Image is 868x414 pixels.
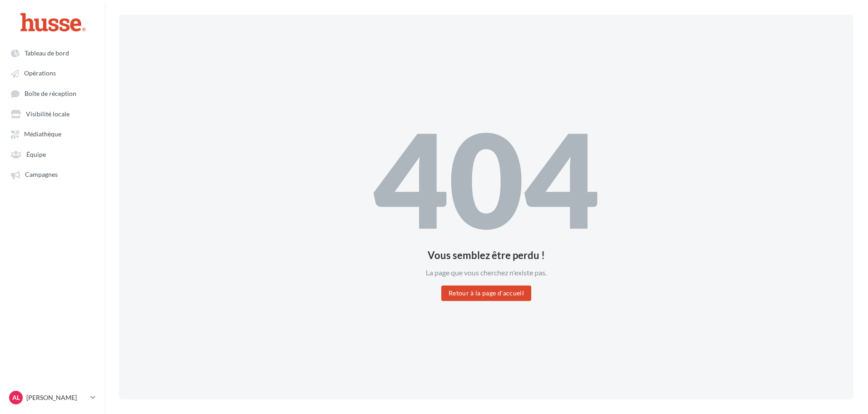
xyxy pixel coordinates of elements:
[7,389,97,406] a: AL [PERSON_NAME]
[5,65,99,81] a: Opérations
[26,110,70,118] span: Visibilité locale
[373,113,599,244] div: 404
[441,285,531,301] button: Retour à la page d'accueil
[373,268,599,278] div: La page que vous cherchez n'existe pas.
[5,166,99,182] a: Campagnes
[373,250,599,260] div: Vous semblez être perdu !
[25,90,76,97] span: Boîte de réception
[25,49,69,57] span: Tableau de bord
[24,70,56,77] span: Opérations
[12,393,20,402] span: AL
[5,85,99,102] a: Boîte de réception
[24,130,61,138] span: Médiathèque
[26,150,46,158] span: Équipe
[5,105,99,122] a: Visibilité locale
[5,146,99,162] a: Équipe
[5,45,99,61] a: Tableau de bord
[25,171,58,179] span: Campagnes
[5,125,99,142] a: Médiathèque
[26,393,87,402] p: [PERSON_NAME]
